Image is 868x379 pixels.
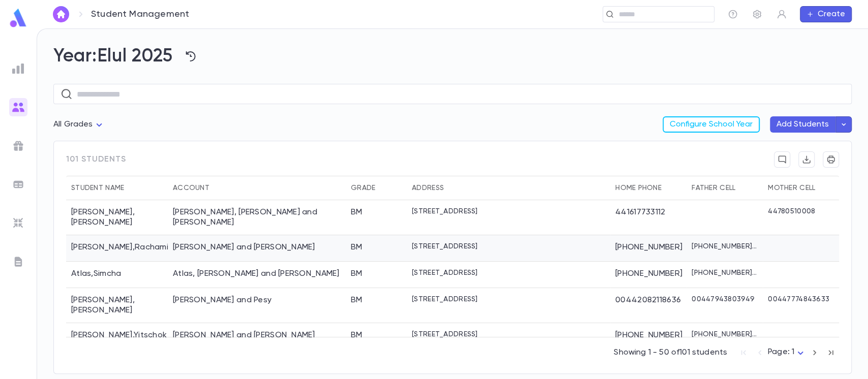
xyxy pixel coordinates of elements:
[53,115,105,135] div: All Grades
[12,256,24,268] img: letters_grey.7941b92b52307dd3b8a917253454ce1c.svg
[610,176,686,200] div: Home Phone
[173,295,272,305] div: Bamberger, Nosson and Pesy
[770,116,835,133] button: Add Students
[412,207,477,215] p: [STREET_ADDRESS]
[610,200,686,235] div: 441617733112
[168,176,346,200] div: Account
[610,262,686,288] div: [PHONE_NUMBER]
[407,176,610,200] div: Address
[55,10,67,18] img: home_white.a664292cf8c1dea59945f0da9f25487c.svg
[66,288,168,323] div: [PERSON_NAME] , [PERSON_NAME]
[346,176,407,200] div: Grade
[66,235,168,262] div: [PERSON_NAME] , Rachamim
[351,330,363,340] div: BM
[71,176,124,200] div: Student Name
[12,140,24,152] img: campaigns_grey.99e729a5f7ee94e3726e6486bddda8f1.svg
[66,323,168,350] div: [PERSON_NAME] , Yitschok
[800,6,852,22] button: Create
[412,269,477,277] p: [STREET_ADDRESS]
[173,269,340,279] div: Atlas, Yosef and Sora
[692,242,758,250] p: [PHONE_NUMBER], [PHONE_NUMBER]
[173,330,315,340] div: Bamberger, Shlomo and Rivka
[412,242,477,250] p: [STREET_ADDRESS]
[351,207,363,217] div: BM
[614,348,727,358] p: Showing 1 - 50 of 101 students
[173,242,315,252] div: Aboud, Yaakov Yehuda and Chana
[768,295,829,303] p: 00447774843633
[66,154,126,165] span: 101 students
[53,120,93,129] span: All Grades
[351,176,375,200] div: Grade
[610,323,686,350] div: [PHONE_NUMBER]
[351,242,363,252] div: BM
[610,288,686,323] div: 00442082118636
[768,176,815,200] div: Mother Cell
[692,176,735,200] div: Father Cell
[12,62,24,75] img: reports_grey.c525e4749d1bce6a11f5fe2a8de1b229.svg
[66,176,168,200] div: Student Name
[351,295,363,305] div: BM
[66,262,168,288] div: Atlas , Simcha
[8,8,28,28] img: logo
[763,176,839,200] div: Mother Cell
[610,235,686,262] div: [PHONE_NUMBER]
[412,295,477,303] p: [STREET_ADDRESS]
[12,101,24,113] img: students_gradient.3b4df2a2b995ef5086a14d9e1675a5ee.svg
[692,330,758,338] p: [PHONE_NUMBER], [PHONE_NUMBER], (750) 018-0974
[53,45,852,68] h2: Year: Elul 2025
[173,176,209,200] div: Account
[768,348,794,356] span: Page: 1
[663,116,760,133] button: Configure School Year
[768,344,806,360] div: Page: 1
[692,269,758,277] p: [PHONE_NUMBER], [PHONE_NUMBER], [PHONE_NUMBER], [PHONE_NUMBER]
[412,176,444,200] div: Address
[351,269,363,279] div: BM
[12,217,24,229] img: imports_grey.530a8a0e642e233f2baf0ef88e8c9fcb.svg
[692,295,755,303] p: 00447943803949
[173,207,341,228] div: Abenson, Yerucham Meir and Naomi
[615,176,662,200] div: Home Phone
[768,207,815,215] p: 44780510008
[12,178,24,191] img: batches_grey.339ca447c9d9533ef1741baa751efc33.svg
[66,200,168,235] div: [PERSON_NAME] , [PERSON_NAME]
[412,330,477,338] p: [STREET_ADDRESS]
[686,176,763,200] div: Father Cell
[91,9,189,20] p: Student Management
